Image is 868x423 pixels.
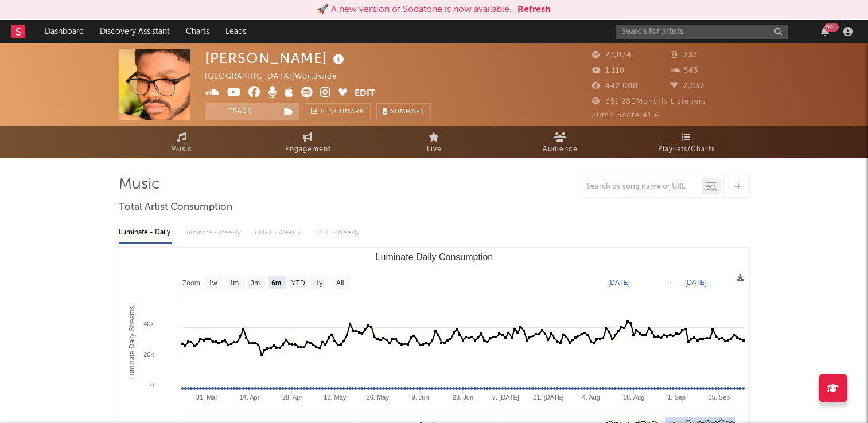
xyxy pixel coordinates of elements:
text: 12. May [324,394,347,401]
span: Audience [543,143,578,156]
text: → [666,279,673,287]
a: Benchmark [305,103,371,120]
a: Leads [217,20,254,43]
text: 4. Aug [582,394,600,401]
text: 15. Sep [708,394,730,401]
text: [DATE] [608,279,630,287]
text: 31. Mar [196,394,217,401]
div: 🚀 A new version of Sodatone is now available. [317,3,512,17]
span: Total Artist Consumption [119,201,232,214]
a: Dashboard [37,20,92,43]
span: 442,000 [592,83,638,90]
text: [DATE] [685,279,707,287]
div: Luminate - Daily [119,223,172,242]
a: Audience [497,126,624,158]
button: Summary [376,103,431,120]
span: Engagement [285,143,331,156]
span: 7,037 [671,83,704,90]
a: Live [371,126,497,158]
a: Discovery Assistant [92,20,178,43]
input: Search for artists [616,25,788,39]
text: 23. Jun [452,394,473,401]
button: Edit [355,87,375,101]
text: Zoom [182,279,200,287]
a: Engagement [245,126,371,158]
text: 1. Sep [667,394,686,401]
span: Playlists/Charts [658,143,715,156]
a: Charts [178,20,217,43]
text: 14. Apr [239,394,259,401]
text: 7. [DATE] [492,394,519,401]
button: Refresh [517,3,551,17]
span: 651,280 Monthly Listeners [592,98,706,105]
div: [GEOGRAPHIC_DATA] | Worldwide [205,70,350,84]
text: Luminate Daily Consumption [375,252,493,262]
a: Playlists/Charts [624,126,750,158]
span: Benchmark [321,105,364,119]
text: All [336,279,343,287]
text: 1m [229,279,239,287]
div: 99 + [824,23,839,32]
text: 3m [250,279,260,287]
text: 6m [271,279,281,287]
span: 237 [671,52,698,59]
text: 1w [208,279,217,287]
a: Music [119,126,245,158]
text: 9. Jun [411,394,429,401]
text: Luminate Daily Streams [128,306,136,379]
span: 1,110 [592,67,625,75]
text: 1y [315,279,322,287]
span: Music [171,143,192,156]
text: 18. Aug [622,394,644,401]
span: Jump Score: 41.4 [592,112,659,119]
span: Live [427,143,442,156]
input: Search by song name or URL [581,182,702,191]
span: 27,074 [592,52,632,59]
text: 28. Apr [282,394,302,401]
span: 543 [671,67,698,75]
text: 21. [DATE] [533,394,563,401]
span: Summary [391,109,425,115]
button: 99+ [821,27,829,36]
button: Track [205,103,277,120]
text: 26. May [366,394,389,401]
text: YTD [291,279,305,287]
div: [PERSON_NAME] [205,49,347,68]
text: 40k [143,320,154,327]
text: 20k [143,351,154,358]
text: 0 [150,382,153,389]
